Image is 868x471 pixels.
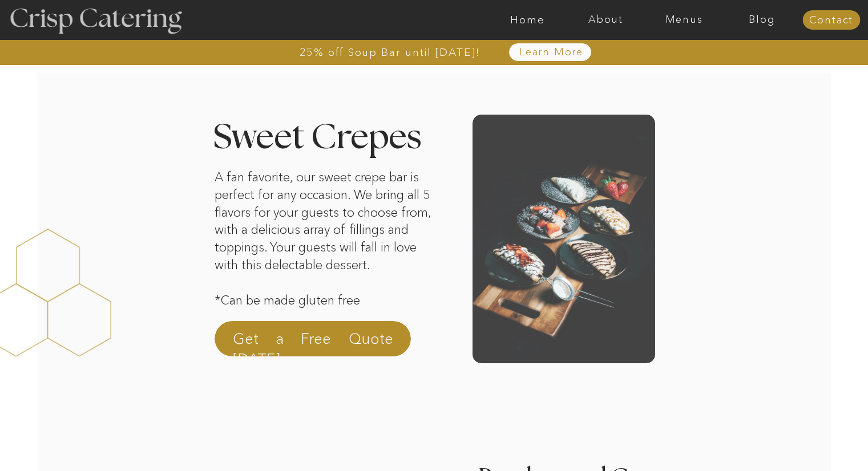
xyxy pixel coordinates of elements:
[802,15,860,26] a: Contact
[259,47,522,58] a: 25% off Soup Bar until [DATE]!
[233,328,393,356] a: Get a Free Quote [DATE]
[567,14,645,26] a: About
[215,169,439,314] p: A fan favorite, our sweet crepe bar is perfect for any occasion. We bring all 5 flavors for your ...
[213,121,433,190] h2: Sweet Crepes
[493,47,610,58] a: Learn More
[723,14,801,26] a: Blog
[645,14,723,26] a: Menus
[488,14,567,26] a: Home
